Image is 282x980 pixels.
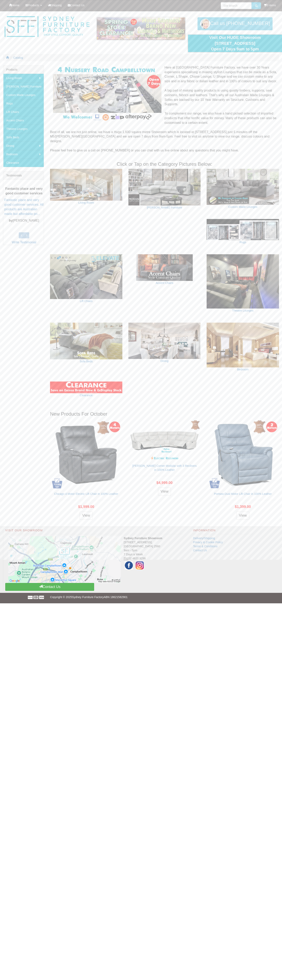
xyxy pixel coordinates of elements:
span: Products [28,4,39,7]
img: Click to activate map [8,536,121,583]
img: Lift Chairs [50,254,122,299]
a: Home [6,0,22,10]
h3: Click or Tap on the Category Pictures Below: [50,162,279,167]
span: $1,399.00 [235,505,251,509]
h3: New Products For October [50,411,279,417]
a: Clearance [80,394,93,397]
img: Clearance [50,382,122,393]
a: Accent Chairs [3,116,44,125]
a: Bedroom [3,150,44,158]
img: Facebook [124,560,134,570]
a: Fantastic place and very good customer services. All products are Australian made but affordable ... [4,198,44,216]
img: Moran Furniture [128,169,201,205]
span: Home [12,4,19,7]
span: Contact Us [71,4,84,7]
a: Theatre Lounges [232,309,254,312]
a: Write Testimonial [12,241,36,244]
p: [PERSON_NAME] [4,218,44,223]
abbr: Phone [124,557,128,560]
a: Privacy & Cookie Policy [193,541,223,544]
a: Custom Made Lounges [228,205,257,209]
a: Lift Chairs [3,108,44,116]
a: Rugs [239,241,246,244]
a: Rugs [3,99,44,108]
div: Visit Our HUGE Showroom [STREET_ADDRESS] Open 7 Days 9am to 5pm [191,35,279,52]
img: Chicago 4 Motor Electric Lift Chair in 100% Leather [51,420,121,490]
a: Portsea Dual Motor Lift Chair in 100% Leather [214,492,272,495]
a: Sofa Beds [3,133,44,142]
a: Products [22,0,45,10]
h2: Visit Our Showroom [5,529,183,534]
img: Portsea Dual Motor Lift Chair in 100% Leather [208,420,278,490]
img: Corner Modular Lounges [53,65,161,122]
img: Sofa Beds [50,323,122,359]
a: [PERSON_NAME] Furniture [3,82,44,91]
a: Chicago 4 Motor Electric Lift Chair in 100% Leather [54,492,118,495]
b: by [9,219,13,222]
a: Lift Chairs [80,299,93,303]
img: Accent Chairs [128,254,201,281]
a: Dining [3,142,44,150]
input: Site search [221,2,252,9]
img: spring-sale.gif [97,17,185,40]
img: Santiago Corner Modular with 3 Recliners in 100% Leather [129,420,200,462]
a: Contact Us [193,549,207,552]
a: Contact Us [65,0,87,10]
a: Delivery/Shipping [193,537,215,540]
a: [PERSON_NAME] Corner Modular with 3 Recliners in 100% Leather [132,464,197,471]
img: Instagram [135,560,145,570]
a: Contact Us [5,583,94,591]
a: Sydney Furniture Factory [72,595,104,599]
a: Custom Made Lounges [3,91,44,99]
div: Here at [GEOGRAPHIC_DATA] Furniture Factory, we have over 30 Years experience specialising in mak... [50,65,279,157]
span: $4,999.00 [156,481,173,485]
div: Products [3,66,44,74]
img: Rugs [207,219,279,240]
a: View [80,512,93,520]
img: Sydney Furniture Factory [3,15,91,38]
a: Living Room [78,201,94,204]
a: Catalog [13,56,23,59]
span: $1,999.00 [78,505,94,509]
a: Shipping [45,0,65,10]
a: View [236,512,249,520]
img: Living Room [50,169,122,201]
img: Custom Made Lounges [207,169,279,205]
a: Accent Chairs [156,281,173,285]
p: Copyright © 2025 ABN 18621582901 [50,593,232,601]
img: Theatre Lounges [207,254,279,309]
a: Sofa Beds [80,360,93,363]
div: Testimonials [3,171,44,180]
li: 0 items [264,3,276,7]
span: Shipping [51,4,62,7]
a: View [158,488,171,496]
a: [PERSON_NAME] Furniture [147,206,182,209]
img: Dining [128,323,201,359]
a: Terms & Conditions [193,545,217,548]
a: Theatre Lounges [3,125,44,133]
b: Fantastic place and very good customer services [5,187,43,195]
img: Bedroom [207,323,279,367]
a: Clearance [3,158,44,167]
h2: Information [193,529,254,534]
a: Bedroom [237,368,249,371]
a: Dining [160,359,169,363]
a: Living Room [3,74,44,82]
strong: Sydney Furniture Showroom [124,537,162,540]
